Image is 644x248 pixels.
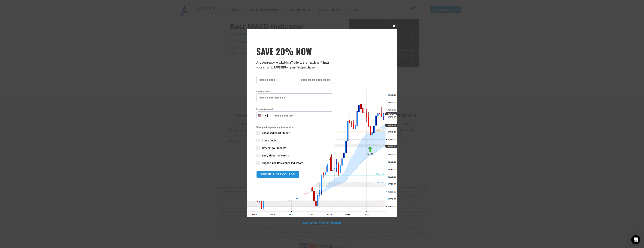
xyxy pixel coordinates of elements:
div: +1 [265,113,268,118]
strong: SAVE BIG [273,66,286,69]
span: Trade Copier [262,139,278,142]
div: Open Intercom Messenger [631,235,640,244]
a: No thanks, I’m not interested! [303,221,341,225]
h3: SAVE 20% NOW [256,46,333,56]
button: Selected country [256,111,268,120]
span: What product(s) are you interested in? [256,126,333,129]
label: Trade Copier [256,139,333,142]
span: Entry Signal Indicators [262,154,289,157]
label: Order Flow Products [256,146,333,150]
span: Enhanced Chart Trader [262,131,290,135]
label: Support And Resistance Indicators [256,161,333,165]
span: Order Flow Products [262,146,286,150]
label: Enhanced Chart Trader [256,131,333,135]
label: Entry Signal Indicators [256,154,333,157]
label: Phone (Optional) [256,107,333,111]
label: Email Address [256,90,333,93]
p: Are you ready to take to the next level? Enter your email to on your first purchase! [256,60,333,70]
button: SUBMIT & GET COUPON [256,171,299,178]
span: Support And Resistance Indicators [262,161,303,165]
strong: NinjaTrader [284,61,300,64]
